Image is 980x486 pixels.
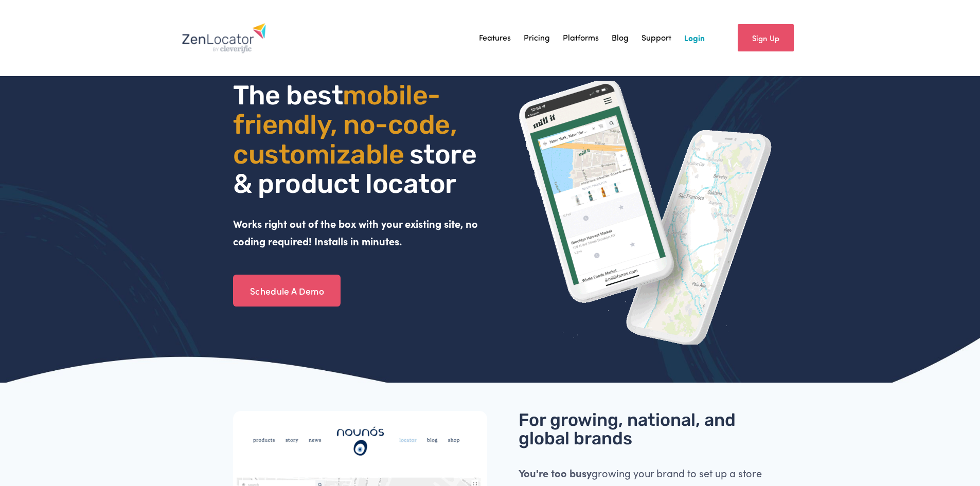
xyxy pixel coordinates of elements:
a: Support [642,30,671,46]
img: Zenlocator [182,23,266,53]
a: Features [479,30,511,46]
a: Pricing [524,30,550,46]
span: For growing, national, and global brands [519,409,740,449]
a: Sign Up [738,24,794,51]
a: Blog [612,30,629,46]
a: Login [684,30,705,46]
span: mobile- friendly, no-code, customizable [233,79,462,170]
a: Platforms [563,30,599,46]
span: store & product locator [233,138,482,200]
strong: Works right out of the box with your existing site, no coding required! Installs in minutes. [233,217,480,248]
img: ZenLocator phone mockup gif [519,81,773,345]
a: Schedule A Demo [233,275,341,307]
span: The best [233,79,343,111]
strong: You're too busy [519,466,592,480]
